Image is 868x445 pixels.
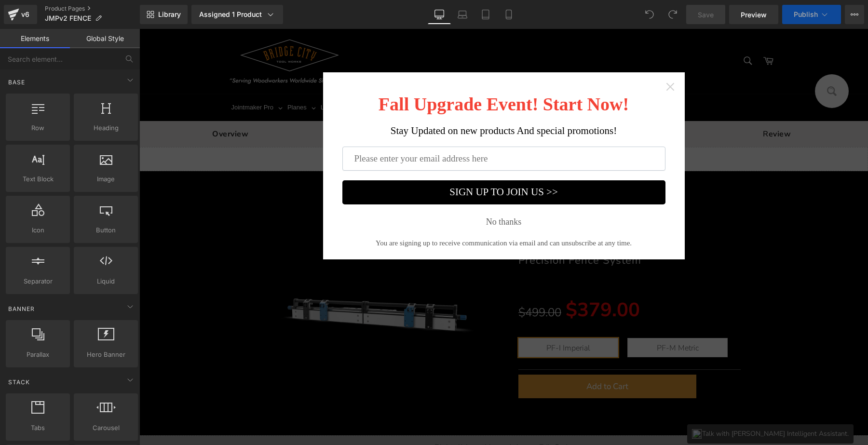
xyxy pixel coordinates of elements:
a: Laptop [451,5,474,24]
div: You are signing up to receive communication via email and can unsubscribe at any time. [203,210,526,218]
span: Row [9,123,67,133]
button: Undo [640,5,659,24]
span: JMPv2 FENCE [45,14,91,22]
span: Separator [9,276,67,286]
a: Tablet [474,5,497,24]
span: Carousel [77,423,135,433]
span: Library [158,10,181,19]
button: Redo [663,5,682,24]
a: Mobile [497,5,520,24]
span: Publish [794,11,818,18]
span: Hero Banner [77,350,135,360]
input: Please enter your email address here [203,118,526,142]
span: Tabs [9,423,67,433]
span: Base [7,78,26,87]
button: More [845,5,864,24]
a: Preview [729,5,778,24]
span: Liquid [77,276,135,286]
span: Parallax [9,350,67,360]
a: New Library [140,5,188,24]
span: Banner [7,304,36,313]
div: Assigned 1 Product [199,10,275,19]
span: Text Block [9,174,67,184]
a: v6 [4,5,37,24]
button: Publish [782,5,841,24]
a: Close widget [526,53,536,63]
a: Product Pages [45,5,140,13]
span: Heading [77,123,135,133]
a: Desktop [428,5,451,24]
span: Image [77,174,135,184]
h1: Fall Upgrade Event! Start Now! [203,67,526,83]
div: v6 [19,8,31,21]
span: Icon [9,225,67,235]
a: Global Style [70,29,140,48]
div: No thanks [347,188,382,198]
span: Save [698,10,714,20]
span: Preview [741,10,767,20]
div: Stay Updated on new products And special promotions! [203,96,526,108]
button: SIGN UP TO JOIN US >> [203,151,526,175]
span: Stack [7,378,31,387]
span: Button [77,225,135,235]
